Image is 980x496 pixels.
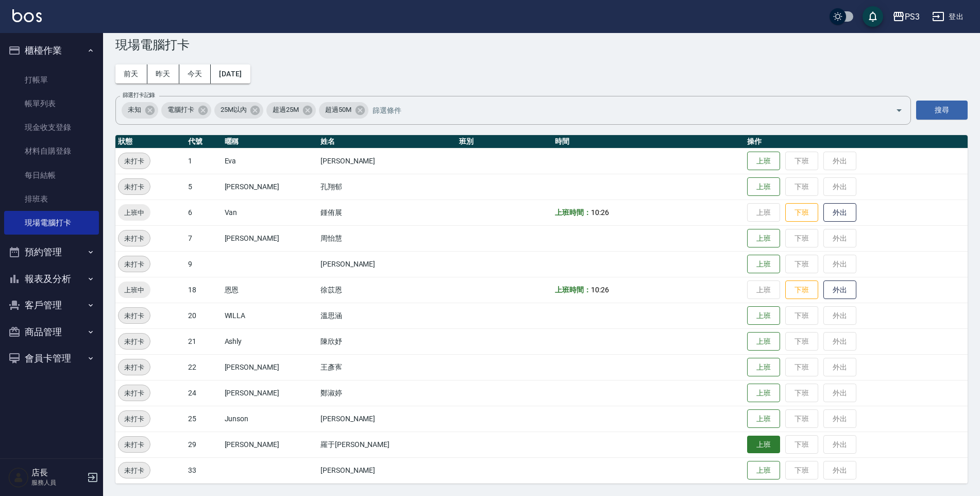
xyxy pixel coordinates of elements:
button: PS3 [888,6,924,27]
button: 上班 [747,436,780,454]
td: 恩恩 [222,277,318,303]
td: 24 [185,380,222,406]
span: 未打卡 [119,156,150,167]
span: 超過25M [266,105,305,115]
div: 電腦打卡 [161,102,211,119]
button: 報表及分析 [4,266,99,292]
button: 商品管理 [4,319,99,345]
button: 會員卡管理 [4,345,99,372]
span: 未打卡 [119,233,150,244]
button: 上班 [747,255,780,274]
td: [PERSON_NAME] [222,354,318,380]
button: 登出 [928,7,968,26]
span: 未打卡 [119,362,150,373]
button: 外出 [823,280,856,300]
td: 溫思涵 [318,303,457,328]
span: 未打卡 [119,414,150,424]
span: 未打卡 [119,259,150,270]
button: Open [891,102,907,119]
label: 篩選打卡記錄 [123,91,155,99]
td: [PERSON_NAME] [318,406,457,432]
button: 上班 [747,358,780,377]
td: 5 [185,174,222,200]
td: [PERSON_NAME] [318,148,457,174]
a: 帳單列表 [4,92,99,115]
td: 鍾侑展 [318,200,457,225]
td: 18 [185,277,222,303]
th: 狀態 [115,135,185,148]
button: 下班 [785,280,818,300]
span: 未打卡 [119,439,150,450]
span: 超過50M [319,105,358,115]
h3: 現場電腦打卡 [115,38,968,52]
button: 前天 [115,64,147,84]
div: 超過25M [266,102,316,119]
td: Eva [222,148,318,174]
span: 未打卡 [119,181,150,192]
span: 25M以內 [214,105,253,115]
button: 上班 [747,409,780,428]
div: 未知 [122,102,158,119]
button: 昨天 [147,64,179,84]
h5: 店長 [31,468,84,478]
td: 孔翔郁 [318,174,457,200]
a: 現場電腦打卡 [4,211,99,235]
button: 上班 [747,177,780,196]
span: 未打卡 [119,336,150,347]
a: 材料自購登錄 [4,139,99,163]
td: WILLA [222,303,318,328]
td: [PERSON_NAME] [318,457,457,483]
th: 代號 [185,135,222,148]
a: 現金收支登錄 [4,115,99,139]
button: 上班 [747,229,780,248]
th: 暱稱 [222,135,318,148]
td: 羅于[PERSON_NAME] [318,432,457,457]
td: 9 [185,251,222,277]
button: save [863,6,883,27]
td: 21 [185,328,222,354]
img: Logo [12,9,42,22]
td: [PERSON_NAME] [222,225,318,251]
span: 未知 [122,105,147,115]
span: 未打卡 [119,465,150,476]
button: 今天 [179,64,211,84]
a: 打帳單 [4,68,99,92]
button: 上班 [747,152,780,171]
td: 6 [185,200,222,225]
span: 未打卡 [119,388,150,399]
td: 陳欣妤 [318,328,457,354]
td: 周怡慧 [318,225,457,251]
td: 1 [185,148,222,174]
p: 服務人員 [31,478,84,487]
span: 未打卡 [119,310,150,321]
td: 25 [185,406,222,432]
button: 上班 [747,461,780,480]
span: 10:26 [591,208,609,217]
button: [DATE] [211,64,250,84]
button: 上班 [747,306,780,325]
td: [PERSON_NAME] [318,251,457,277]
th: 班別 [457,135,552,148]
td: 22 [185,354,222,380]
td: [PERSON_NAME] [222,174,318,200]
b: 上班時間： [555,286,591,294]
img: Person [8,467,29,488]
button: 搜尋 [916,101,968,120]
button: 櫃檯作業 [4,37,99,64]
a: 排班表 [4,187,99,211]
td: 20 [185,303,222,328]
td: 徐苡恩 [318,277,457,303]
td: Ashly [222,328,318,354]
button: 上班 [747,384,780,403]
td: 33 [185,457,222,483]
b: 上班時間： [555,208,591,217]
button: 客戶管理 [4,292,99,319]
td: [PERSON_NAME] [222,380,318,406]
div: 25M以內 [214,102,264,119]
span: 上班中 [118,285,150,295]
td: 王彥寯 [318,354,457,380]
th: 姓名 [318,135,457,148]
th: 時間 [552,135,745,148]
button: 外出 [823,203,856,222]
td: [PERSON_NAME] [222,432,318,457]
